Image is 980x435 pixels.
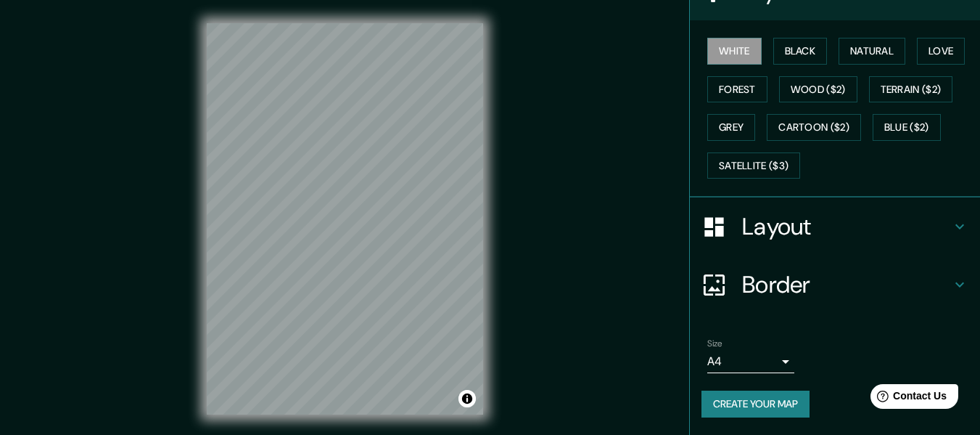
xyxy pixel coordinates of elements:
[767,114,861,141] button: Cartoon ($2)
[690,198,980,256] div: Layout
[917,38,965,65] button: Love
[707,350,794,373] div: A4
[869,76,953,103] button: Terrain ($2)
[839,38,905,65] button: Natural
[701,391,810,418] button: Create your map
[707,76,767,103] button: Forest
[707,153,800,179] button: Satellite ($3)
[779,76,857,103] button: Wood ($2)
[707,338,722,350] label: Size
[707,38,762,65] button: White
[742,270,951,299] h4: Border
[873,114,941,141] button: Blue ($2)
[707,114,755,141] button: Grey
[207,23,483,415] canvas: Map
[742,212,951,241] h4: Layout
[851,378,964,419] iframe: Help widget launcher
[458,390,476,407] button: Toggle attribution
[690,256,980,314] div: Border
[773,38,828,65] button: Black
